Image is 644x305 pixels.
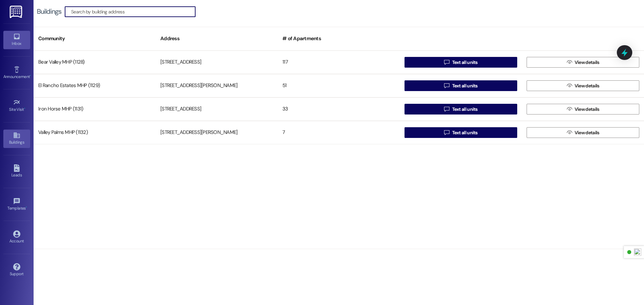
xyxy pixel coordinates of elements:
[24,106,25,111] span: •
[156,102,278,116] div: [STREET_ADDRESS]
[278,79,400,92] div: 51
[3,261,30,279] a: Support
[3,228,30,246] a: Account
[3,162,30,180] a: Leads
[527,80,639,91] button: View details
[71,7,195,16] input: Search by building address
[156,56,278,69] div: [STREET_ADDRESS]
[567,83,572,88] i: 
[34,79,156,92] div: El Rancho Estates MHP (1129)
[567,130,572,135] i: 
[30,73,31,78] span: •
[452,106,478,113] span: Text all units
[527,104,639,115] button: View details
[278,126,400,139] div: 7
[3,130,30,148] a: Buildings
[278,30,400,47] div: # of Apartments
[567,60,572,65] i: 
[452,82,478,89] span: Text all units
[567,106,572,112] i: 
[156,79,278,92] div: [STREET_ADDRESS][PERSON_NAME]
[156,126,278,139] div: [STREET_ADDRESS][PERSON_NAME]
[527,127,639,138] button: View details
[34,126,156,139] div: Valley Palms MHP (1132)
[575,106,599,113] span: View details
[10,6,23,18] img: ResiDesk Logo
[444,60,449,65] i: 
[3,31,30,49] a: Inbox
[26,205,27,210] span: •
[575,82,599,89] span: View details
[405,80,517,91] button: Text all units
[444,83,449,88] i: 
[3,196,30,214] a: Templates •
[34,102,156,116] div: Iron Horse MHP (1131)
[278,102,400,116] div: 33
[34,56,156,69] div: Bear Valley MHP (1128)
[37,8,61,15] div: Buildings
[278,56,400,69] div: 117
[527,57,639,68] button: View details
[405,127,517,138] button: Text all units
[452,129,478,136] span: Text all units
[405,57,517,68] button: Text all units
[156,30,278,47] div: Address
[405,104,517,115] button: Text all units
[3,97,30,115] a: Site Visit •
[575,129,599,136] span: View details
[444,106,449,112] i: 
[452,59,478,66] span: Text all units
[34,30,156,47] div: Community
[575,59,599,66] span: View details
[444,130,449,135] i: 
